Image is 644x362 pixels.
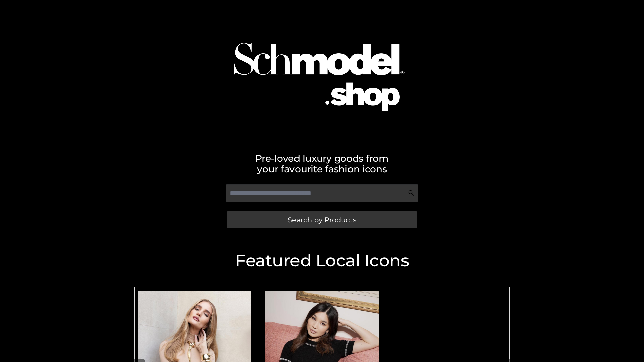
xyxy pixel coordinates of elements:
[131,252,513,269] h2: Featured Local Icons​
[288,216,356,223] span: Search by Products
[227,211,417,228] a: Search by Products
[131,153,513,174] h2: Pre-loved luxury goods from your favourite fashion icons
[408,190,415,196] img: Search Icon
